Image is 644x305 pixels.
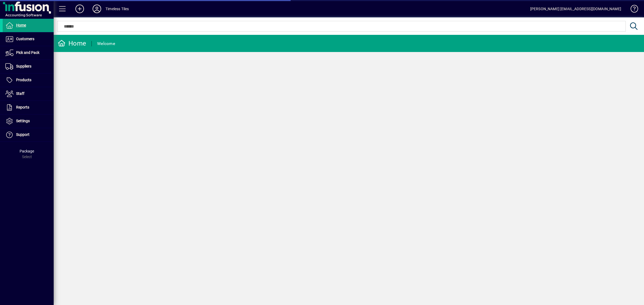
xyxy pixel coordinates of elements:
[16,105,29,109] span: Reports
[16,78,31,82] span: Products
[16,23,26,27] span: Home
[71,4,88,14] button: Add
[3,32,54,46] a: Customers
[58,39,86,48] div: Home
[3,114,54,128] a: Settings
[97,39,115,48] div: Welcome
[3,87,54,101] a: Staff
[3,128,54,142] a: Support
[3,60,54,73] a: Suppliers
[16,119,30,123] span: Settings
[3,46,54,59] a: Pick and Pack
[16,50,39,55] span: Pick and Pack
[3,101,54,114] a: Reports
[627,1,637,18] a: Knowledge Base
[3,73,54,87] a: Products
[16,91,24,96] span: Staff
[16,37,34,41] span: Customers
[16,64,31,68] span: Suppliers
[88,4,105,14] button: Profile
[20,149,34,153] span: Package
[530,5,621,13] div: [PERSON_NAME] [EMAIL_ADDRESS][DOMAIN_NAME]
[105,5,129,13] div: Timeless Tiles
[16,132,30,137] span: Support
